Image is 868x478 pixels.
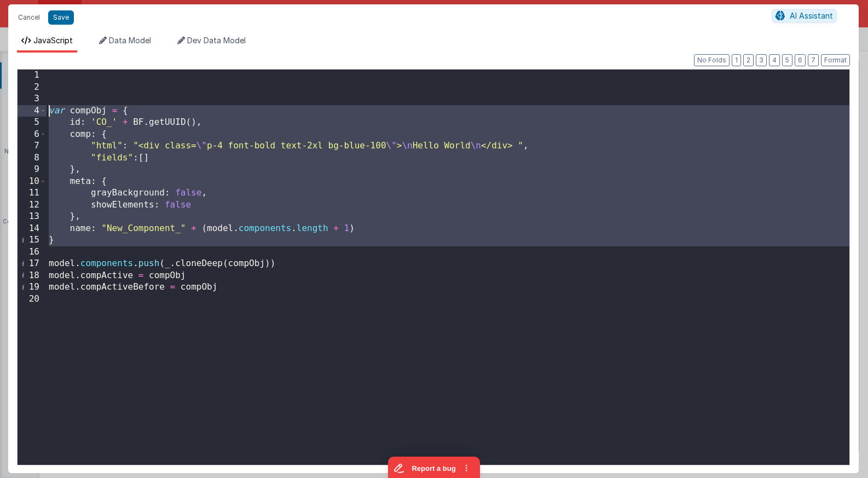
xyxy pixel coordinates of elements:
div: 4 [18,105,47,117]
div: 10 [18,176,47,188]
span: Dev Data Model [187,36,246,45]
button: 4 [769,54,780,66]
button: AI Assistant [772,9,837,23]
div: 2 [18,82,47,94]
div: 15 [18,234,47,246]
button: 1 [732,54,741,66]
div: 20 [18,293,47,306]
button: Save [48,10,74,25]
div: 18 [18,270,47,282]
div: 13 [18,211,47,223]
div: 5 [18,117,47,129]
div: 1 [18,70,47,82]
button: 7 [808,54,819,66]
span: AI Assistant [790,11,833,20]
div: 3 [18,93,47,105]
div: 17 [18,258,47,270]
button: 2 [743,54,754,66]
button: No Folds [694,54,730,66]
div: 6 [18,129,47,141]
div: 19 [18,281,47,293]
div: 8 [18,152,47,164]
div: 11 [18,187,47,199]
button: 5 [782,54,792,66]
div: 14 [18,223,47,235]
span: JavaScript [33,36,73,45]
button: Cancel [13,10,45,25]
button: Format [821,54,850,66]
span: Data Model [109,36,151,45]
button: 6 [795,54,806,66]
div: 7 [18,140,47,152]
div: 12 [18,199,47,211]
div: 9 [18,164,47,176]
div: 16 [18,246,47,258]
button: 3 [756,54,767,66]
